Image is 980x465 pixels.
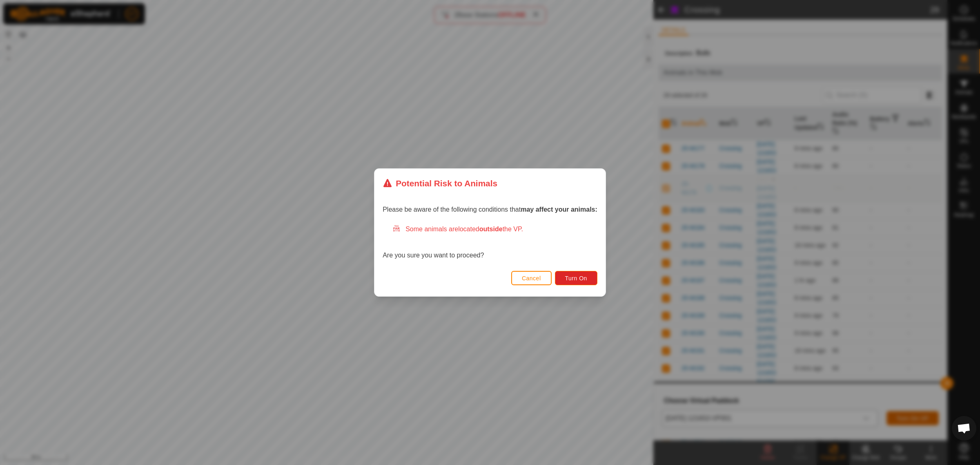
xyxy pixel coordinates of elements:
span: Cancel [522,275,541,282]
strong: may affect your animals: [521,206,597,213]
div: Some animals are [392,224,597,234]
div: Are you sure you want to proceed? [383,224,597,260]
span: located the VP. [458,226,523,232]
a: Open chat [952,416,976,440]
button: Cancel [511,271,552,285]
span: Please be aware of the following conditions that [383,206,597,213]
div: Potential Risk to Animals [383,177,497,190]
strong: outside [479,226,503,232]
span: Turn On [565,275,587,282]
button: Turn On [555,271,597,285]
